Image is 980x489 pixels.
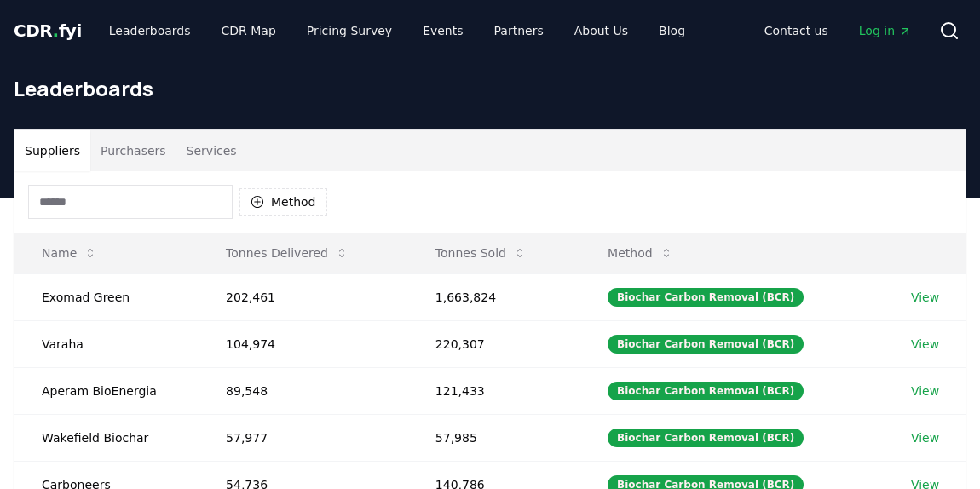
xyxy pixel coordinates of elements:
button: Tonnes Sold [422,236,540,270]
button: Suppliers [14,130,90,171]
a: CDR.fyi [14,19,82,43]
td: 57,985 [408,414,580,461]
span: . [53,20,59,41]
button: Method [594,236,687,270]
td: Exomad Green [14,273,199,320]
td: Wakefield Biochar [14,414,199,461]
a: CDR Map [208,15,290,46]
a: About Us [561,15,642,46]
nav: Main [751,15,925,46]
td: 121,433 [408,367,580,414]
a: View [911,383,939,400]
h1: Leaderboards [14,75,966,102]
button: Purchasers [90,130,176,171]
button: Name [28,236,111,270]
td: 1,663,824 [408,273,580,320]
span: CDR fyi [14,20,82,41]
a: Contact us [751,15,842,46]
button: Tonnes Delivered [212,236,362,270]
td: Varaha [14,320,199,367]
a: Events [409,15,476,46]
a: Leaderboards [95,15,205,46]
a: Partners [481,15,557,46]
td: 220,307 [408,320,580,367]
a: View [911,289,939,306]
div: Biochar Carbon Removal (BCR) [608,288,804,307]
a: Pricing Survey [293,15,406,46]
button: Services [176,130,247,171]
span: Log in [859,22,912,39]
a: View [911,336,939,353]
div: Biochar Carbon Removal (BCR) [608,429,804,447]
div: Biochar Carbon Removal (BCR) [608,382,804,400]
div: Biochar Carbon Removal (BCR) [608,335,804,354]
td: 89,548 [199,367,408,414]
td: 104,974 [199,320,408,367]
nav: Main [95,15,699,46]
td: 57,977 [199,414,408,461]
a: View [911,429,939,446]
button: Method [239,188,327,216]
a: Blog [645,15,699,46]
td: 202,461 [199,273,408,320]
td: Aperam BioEnergia [14,367,199,414]
a: Log in [845,15,925,46]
